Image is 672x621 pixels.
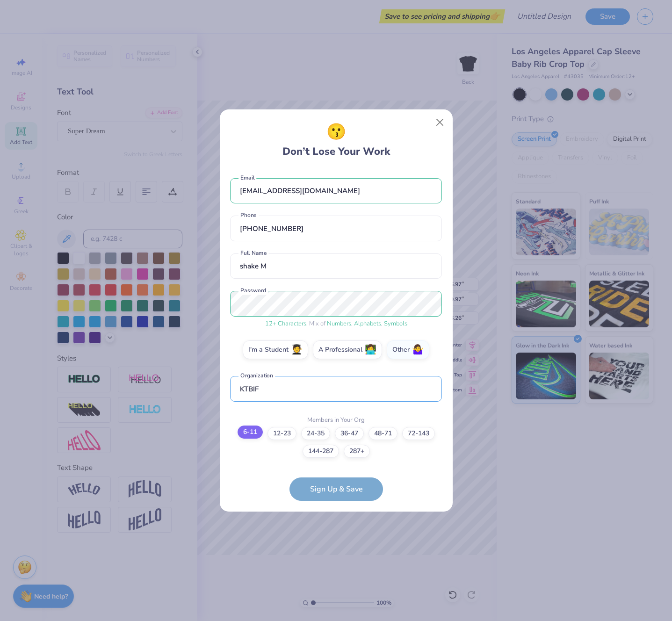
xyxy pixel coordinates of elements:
[326,120,346,144] span: 😗
[335,427,364,440] label: 36-47
[313,340,382,359] label: A Professional
[291,345,303,355] span: 🧑‍🎓
[265,319,306,328] span: 12 + Characters
[307,416,365,425] label: Members in Your Org
[365,345,376,355] span: 👩‍💻
[402,427,435,440] label: 72-143
[387,340,429,359] label: Other
[369,427,397,440] label: 48-71
[282,120,390,159] div: Don’t Lose Your Work
[384,319,407,328] span: Symbols
[230,319,442,329] div: , Mix of , ,
[354,319,381,328] span: Alphabets
[243,340,308,359] label: I'm a Student
[301,427,330,440] label: 24-35
[344,445,370,458] label: 287+
[303,445,339,458] label: 144-287
[238,426,263,439] label: 6-11
[412,345,424,355] span: 🤷‍♀️
[267,427,296,440] label: 12-23
[431,114,448,131] button: Close
[327,319,351,328] span: Numbers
